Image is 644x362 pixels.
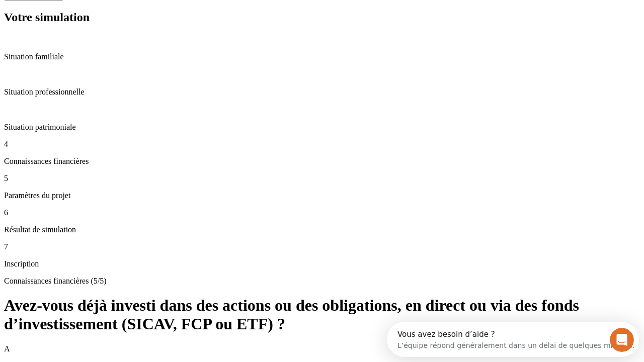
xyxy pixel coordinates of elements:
div: L’équipe répond généralement dans un délai de quelques minutes. [11,17,248,27]
p: 6 [4,208,640,217]
p: A [4,344,640,353]
p: 4 [4,140,640,149]
div: Ouvrir le Messenger Intercom [4,4,277,32]
p: 7 [4,242,640,251]
p: Situation patrimoniale [4,123,640,132]
p: Connaissances financières [4,157,640,166]
h1: Avez-vous déjà investi dans des actions ou des obligations, en direct ou via des fonds d’investis... [4,296,640,333]
p: Paramètres du projet [4,191,640,200]
p: Inscription [4,259,640,268]
p: 5 [4,174,640,183]
p: Situation professionnelle [4,87,640,97]
p: Connaissances financières (5/5) [4,277,640,286]
iframe: Intercom live chat discovery launcher [387,322,639,357]
h2: Votre simulation [4,11,640,24]
p: Résultat de simulation [4,225,640,234]
iframe: Intercom live chat [610,328,634,352]
div: Vous avez besoin d’aide ? [11,9,248,17]
p: Situation familiale [4,52,640,61]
